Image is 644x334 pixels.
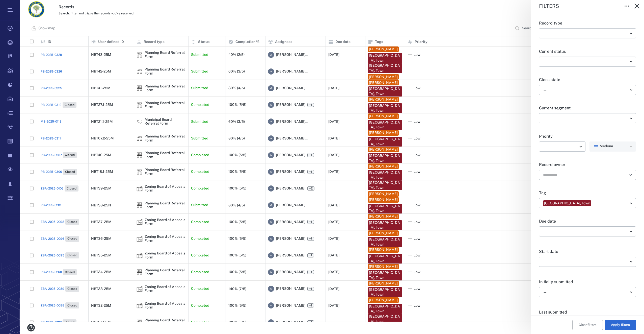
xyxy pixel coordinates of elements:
div: — [543,259,628,265]
div: [GEOGRAPHIC_DATA], Town [544,201,590,206]
p: Start date [539,249,636,255]
p: Tag [539,190,636,196]
div: — [543,229,628,234]
button: Clear filters [572,320,603,330]
div: — [543,289,628,295]
p: Close state [539,77,636,83]
p: Record owner [539,162,636,168]
p: Priority [539,133,636,139]
span: Help [11,4,22,8]
p: Last submitted [539,309,636,315]
p: Initially submitted [539,279,636,285]
p: Current status [539,49,636,55]
button: Close [632,1,642,11]
button: Open [627,171,634,178]
button: Apply filters [605,320,636,330]
p: Current segment [539,105,636,111]
p: Due date [539,218,636,224]
p: Record type [539,20,636,26]
div: — [543,144,577,150]
div: Filters [539,4,618,9]
div: — [543,87,628,93]
button: Toggle to Edit Boxes [622,1,632,11]
span: Medium [600,144,613,149]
